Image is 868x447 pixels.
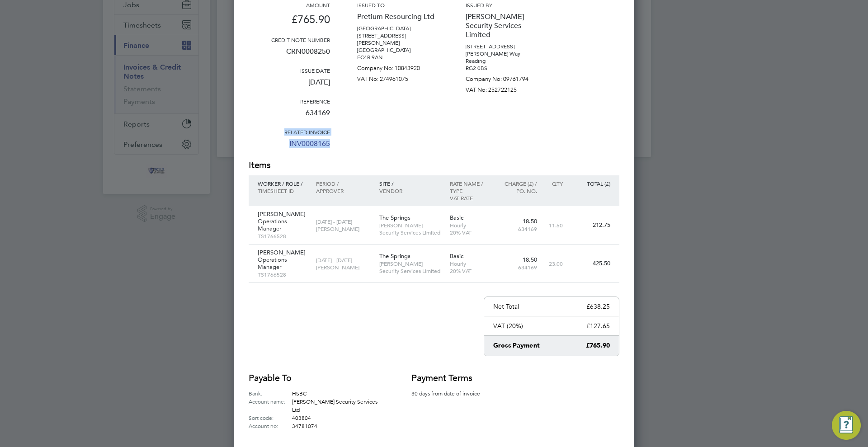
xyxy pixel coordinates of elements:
[586,302,610,311] p: £638.25
[450,253,489,260] p: Basic
[316,256,370,263] p: [DATE] - [DATE]
[258,218,307,232] p: Operations Manager
[450,221,489,229] p: Hourly
[466,1,547,9] h3: Issued by
[258,232,307,240] p: TS1766528
[249,9,330,36] p: £765.90
[249,159,619,172] h2: Items
[498,187,537,194] p: Po. No.
[411,389,493,397] p: 30 days from date of invoice
[466,57,547,65] p: Reading
[466,72,547,83] p: Company No: 09761794
[357,25,439,32] p: [GEOGRAPHIC_DATA]
[357,54,439,61] p: EC4R 9AN
[493,341,540,350] p: Gross Payment
[546,180,563,187] p: QTY
[316,225,370,232] p: [PERSON_NAME]
[258,249,307,256] p: [PERSON_NAME]
[379,214,441,221] p: The Springs
[258,211,307,218] p: [PERSON_NAME]
[498,263,537,271] p: 634169
[292,422,317,429] span: 34781074
[249,372,384,385] h2: Payable to
[249,67,330,74] h3: Issue date
[249,74,330,98] p: [DATE]
[572,180,610,187] p: Total (£)
[466,83,547,94] p: VAT No: 252722125
[249,414,292,422] label: Sort code:
[450,229,489,236] p: 20% VAT
[546,260,563,267] p: 23.00
[292,390,307,397] span: HSBC
[249,36,330,43] h3: Credit note number
[379,187,441,194] p: Vendor
[292,398,377,413] span: [PERSON_NAME] Security Services Ltd
[493,322,523,330] p: VAT (20%)
[258,256,307,271] p: Operations Manager
[546,221,563,229] p: 11.50
[379,260,441,274] p: [PERSON_NAME] Security Services Limited
[249,422,292,430] label: Account no:
[316,218,370,225] p: [DATE] - [DATE]
[249,397,292,414] label: Account name:
[498,225,537,232] p: 634169
[498,218,537,225] p: 18.50
[450,214,489,221] p: Basic
[249,105,330,128] p: 634169
[357,32,439,47] p: [STREET_ADDRESS][PERSON_NAME]
[316,263,370,271] p: [PERSON_NAME]
[379,253,441,260] p: The Springs
[450,267,489,274] p: 20% VAT
[292,414,311,421] span: 403804
[572,221,610,229] p: 212.75
[586,322,610,330] p: £127.65
[289,136,330,159] a: INV0008165
[466,9,547,43] p: [PERSON_NAME] Security Services Limited
[450,180,489,194] p: Rate name / type
[357,9,439,25] p: Pretium Resourcing Ltd
[316,187,370,194] p: Approver
[450,194,489,202] p: VAT rate
[249,43,330,67] p: CRN0008250
[316,180,370,187] p: Period /
[379,180,441,187] p: Site /
[249,128,330,136] h3: Related invoice
[832,411,861,440] button: Engage Resource Center
[357,1,439,9] h3: Issued to
[450,260,489,267] p: Hourly
[586,341,610,350] p: £765.90
[258,187,307,194] p: Timesheet ID
[379,221,441,236] p: [PERSON_NAME] Security Services Limited
[249,98,330,105] h3: Reference
[357,61,439,72] p: Company No: 10843920
[258,271,307,278] p: TS1766528
[466,65,547,72] p: RG2 0BS
[249,1,330,9] h3: Amount
[572,260,610,267] p: 425.50
[411,372,493,385] h2: Payment terms
[493,302,519,311] p: Net Total
[498,180,537,187] p: Charge (£) /
[466,50,547,57] p: [PERSON_NAME] Way
[249,389,292,397] label: Bank:
[357,72,439,83] p: VAT No: 274961075
[498,256,537,263] p: 18.50
[258,180,307,187] p: Worker / Role /
[357,47,439,54] p: [GEOGRAPHIC_DATA]
[466,43,547,50] p: [STREET_ADDRESS]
